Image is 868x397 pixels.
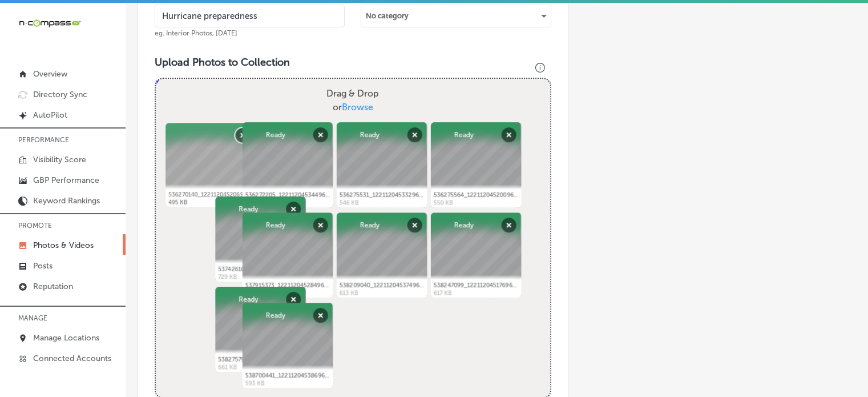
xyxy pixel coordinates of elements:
[33,69,67,79] p: Overview
[155,5,345,27] input: Title
[33,333,99,343] p: Manage Locations
[322,82,383,119] label: Drag & Drop or
[361,7,550,25] div: No category
[33,240,94,250] p: Photos & Videos
[33,354,111,363] p: Connected Accounts
[33,261,53,271] p: Posts
[342,102,373,113] span: Browse
[33,155,86,165] p: Visibility Score
[18,18,81,29] img: 660ab0bf-5cc7-4cb8-ba1c-48b5ae0f18e60NCTV_CLogo_TV_Black_-500x88.png
[33,196,100,206] p: Keyword Rankings
[33,90,87,99] p: Directory Sync
[33,110,67,120] p: AutoPilot
[33,282,73,291] p: Reputation
[33,175,99,185] p: GBP Performance
[155,29,237,37] span: eg. Interior Photos, [DATE]
[155,56,551,69] h3: Upload Photos to Collection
